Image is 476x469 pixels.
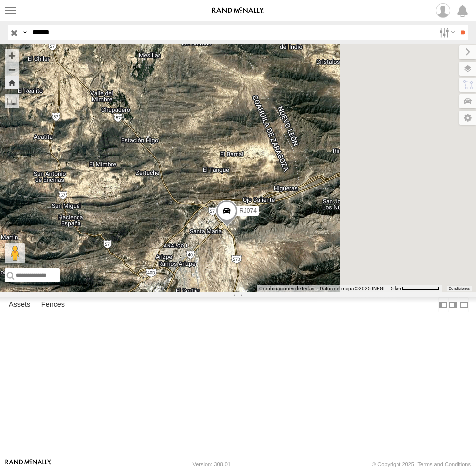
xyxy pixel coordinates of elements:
label: Dock Summary Table to the Left [438,297,448,312]
label: Hide Summary Table [459,297,469,312]
button: Zoom Home [5,76,19,89]
a: Terms and Conditions [418,461,471,467]
label: Assets [4,298,35,312]
span: RJ074 [239,207,257,214]
button: Zoom out [5,62,19,76]
span: 5 km [391,286,401,291]
img: rand-logo.svg [212,7,264,14]
label: Search Filter Options [435,25,457,40]
button: Combinaciones de teclas [259,285,314,292]
div: Version: 308.01 [193,461,231,467]
label: Dock Summary Table to the Right [448,297,458,312]
div: © Copyright 2025 - [372,461,471,467]
button: Arrastra el hombrecito naranja al mapa para abrir Street View [5,243,25,263]
button: Zoom in [5,49,19,62]
button: Escala del mapa: 5 km por 72 píxeles [388,285,442,292]
a: Visit our Website [5,459,51,469]
label: Fences [36,298,70,312]
label: Search Query [21,25,29,40]
label: Map Settings [459,111,476,125]
label: Measure [5,94,19,108]
span: Datos del mapa ©2025 INEGI [320,286,385,291]
a: Condiciones (se abre en una nueva pestaña) [449,287,470,291]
